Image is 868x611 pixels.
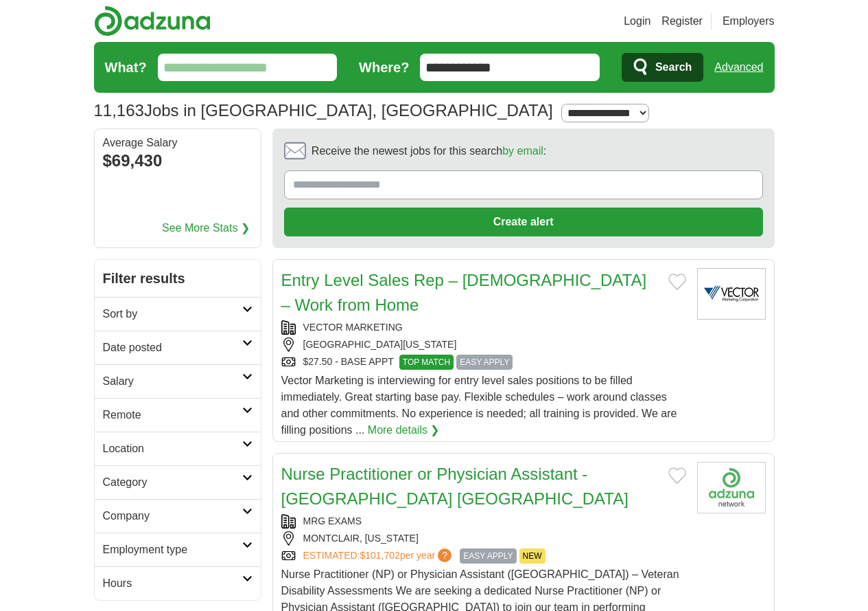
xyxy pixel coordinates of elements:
span: Search [655,54,692,81]
span: NEW [519,548,546,564]
div: $69,430 [103,148,253,173]
a: Date posted [95,331,261,364]
h2: Hours [103,575,242,592]
h2: Date posted [103,340,242,356]
a: Employment type [95,533,261,566]
h1: Jobs in [GEOGRAPHIC_DATA], [GEOGRAPHIC_DATA] [94,101,553,120]
button: Create alert [284,208,763,236]
h2: Category [103,474,242,491]
span: EASY APPLY [456,355,513,370]
a: More details ❯ [368,422,440,438]
a: Category [95,465,261,499]
span: Receive the newest jobs for this search : [312,143,546,159]
button: Add to favorite jobs [668,467,686,484]
a: Login [624,13,650,30]
label: Where? [359,57,409,78]
a: Remote [95,398,261,432]
span: ? [438,548,451,562]
a: Entry Level Sales Rep – [DEMOGRAPHIC_DATA] – Work from Home [281,271,647,314]
h2: Filter results [95,260,261,297]
img: Adzuna logo [94,5,211,36]
a: Hours [95,566,261,600]
span: Vector Marketing is interviewing for entry level sales positions to be filled immediately. Great ... [281,375,677,436]
a: Company [95,499,261,533]
label: What? [105,57,147,78]
div: MRG EXAMS [281,514,686,529]
img: Company logo [697,462,766,513]
a: Location [95,432,261,465]
a: VECTOR MARKETING [303,322,403,333]
div: [GEOGRAPHIC_DATA][US_STATE] [281,337,686,352]
a: Sort by [95,297,261,331]
div: Average Salary [103,137,253,148]
h2: Employment type [103,542,242,558]
a: Register [661,13,703,30]
h2: Sort by [103,306,242,322]
a: Nurse Practitioner or Physician Assistant - [GEOGRAPHIC_DATA] [GEOGRAPHIC_DATA] [281,465,629,508]
div: MONTCLAIR, [US_STATE] [281,531,686,546]
img: Vector Marketing logo [697,268,766,320]
a: by email [502,145,543,157]
button: Add to favorite jobs [668,274,686,290]
h2: Salary [103,373,242,390]
button: Search [622,53,703,82]
a: See More Stats ❯ [162,220,250,236]
a: Salary [95,364,261,398]
a: ESTIMATED:$101,702per year? [303,548,455,564]
a: Employers [723,13,775,30]
span: EASY APPLY [460,548,516,564]
div: $27.50 - BASE APPT [281,355,686,370]
span: $101,702 [360,550,399,561]
h2: Remote [103,407,242,423]
span: 11,163 [94,98,144,123]
a: Advanced [714,54,763,81]
span: TOP MATCH [399,355,454,370]
h2: Company [103,508,242,524]
h2: Location [103,441,242,457]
